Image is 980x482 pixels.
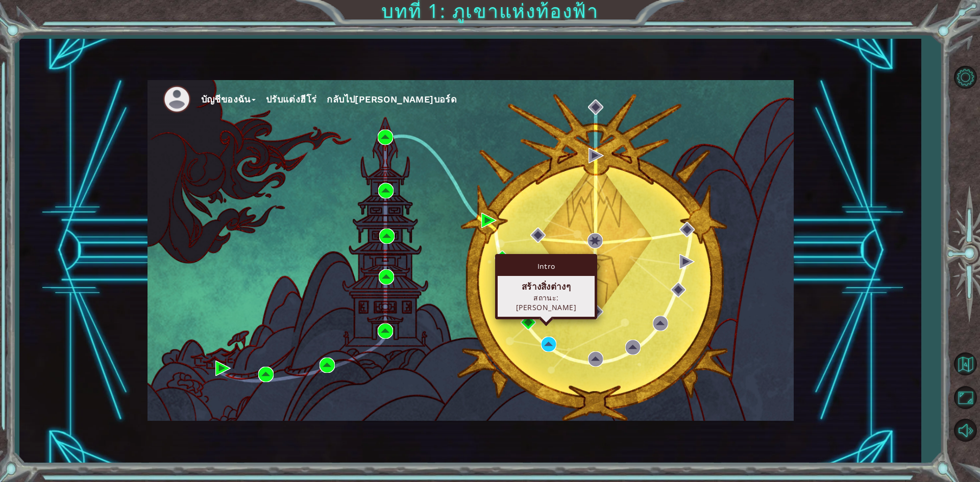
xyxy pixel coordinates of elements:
a: ท่องโลกสปิริต - Locked [625,340,641,355]
a: อโคดัส - Complete [378,130,393,145]
a: ขึ้นสู่หอคอย - Complete [379,269,394,285]
a: ถุงมืออัศวิน - Locked [587,233,603,248]
button: กลับไปยังแผนที่ [950,349,980,379]
button: ตัวเลือกระดับ [950,63,980,92]
div: สร้างสิ่งต่างๆ [502,281,590,293]
a: หอคอยโดดเดี่ยว - Complete [378,323,393,339]
a: เรื่องของการสร้าง - Locked [530,227,546,243]
a: ขึ้นสู่ด้านบน - Complete [379,229,395,244]
a: ติดตามป้ายสัญญาณ - Complete [258,367,274,382]
a: ส่องสว่างเจิดจ้า - Locked [588,351,603,367]
div: สถานะ: [PERSON_NAME] [502,293,590,312]
button: ปิดเสียง [950,416,980,445]
button: กลับไป[PERSON_NAME]บอร์ด [327,92,457,107]
a: วางกับดักความมืดมิด - Locked [679,222,695,237]
a: รอบๆ สระน้ำ - Complete [320,358,335,373]
a: ดินแดนแห่งวิญญาณ - Complete [481,213,497,228]
a: ความมืดมิดคืบคลาน - Locked [679,254,695,269]
span: กลับไป[PERSON_NAME]บอร์ด [327,94,457,105]
button: บัญชีของฉัน [201,92,256,107]
a: ยื่นมือเข้าช่วย - In Progress [541,337,556,352]
button: ปรับแต่งฮีโร่ [266,92,317,107]
a: ผลึกเสร็จสมบูรณ์ - Locked [653,316,668,331]
button: ขยายเบราว์เซอร์ให้เต็มจอ [950,383,980,413]
a: บันไดทอดสู่ความลึกลับ - Complete [378,183,394,198]
a: สู่โลกที่ดีกว่าเดิม - Locked [671,282,686,297]
a: สร้างสิ่งต่างๆ - Complete [521,315,536,330]
a: จุดเริ่มต้น - Locked [588,99,603,115]
a: วางกับดับความมืดมิด - Locked [589,148,604,163]
img: Account Icon [163,85,191,113]
div: Intro [498,257,595,276]
a: ซ่อมแซมแสงสว่าง - Complete [495,250,510,266]
a: กลับไปยังแผนที่ [950,348,980,382]
a: ขึ้นภูเขา - Complete [215,361,231,376]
